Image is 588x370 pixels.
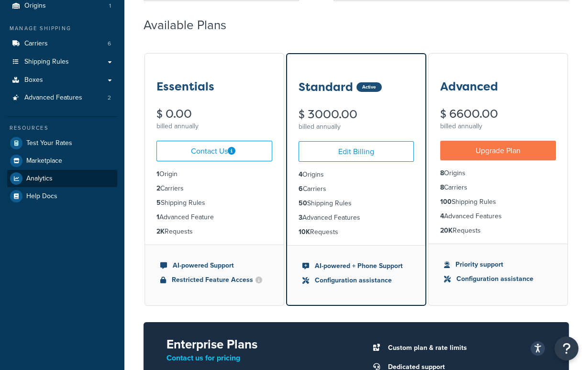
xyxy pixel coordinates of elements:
[299,169,302,179] strong: 4
[166,351,341,365] p: Contact us for pricing
[156,183,272,194] li: Carriers
[26,157,62,165] span: Marketplace
[160,260,268,271] li: AI-powered Support
[156,169,272,179] li: Origin
[440,141,556,160] a: Upgrade Plan
[440,225,453,235] strong: 20K
[440,182,444,192] strong: 8
[26,175,53,183] span: Analytics
[299,141,414,162] a: Edit Billing
[24,2,46,10] span: Origins
[299,227,414,237] li: Requests
[299,109,414,120] div: $ 3000.00
[7,35,117,53] li: Carriers
[299,198,414,209] li: Shipping Rules
[7,188,117,205] a: Help Docs
[24,40,48,48] span: Carriers
[7,24,117,33] div: Manage Shipping
[7,53,117,71] a: Shipping Rules
[7,135,117,152] a: Test Your Rates
[156,198,161,208] strong: 5
[7,71,117,89] a: Boxes
[156,226,165,236] strong: 2K
[440,108,556,120] div: $ 6600.00
[299,198,307,208] strong: 50
[156,108,272,120] div: $ 0.00
[156,141,272,161] a: Contact Us
[383,341,546,355] li: Custom plan & rate limits
[299,184,303,194] strong: 6
[299,120,414,134] div: billed annually
[7,35,117,53] a: Carriers 6
[156,120,272,133] div: billed annually
[156,169,159,179] strong: 1
[299,213,414,223] li: Advanced Features
[299,227,310,237] strong: 10K
[24,58,69,66] span: Shipping Rules
[108,40,111,48] span: 6
[7,152,117,169] a: Marketplace
[440,182,556,193] li: Carriers
[444,274,552,284] li: Configuration assistance
[440,211,556,222] li: Advanced Features
[166,337,341,351] h2: Enterprise Plans
[444,259,552,270] li: Priority support
[440,211,444,221] strong: 4
[440,197,452,207] strong: 100
[555,336,578,360] button: Open Resource Center
[109,2,111,10] span: 1
[299,184,414,194] li: Carriers
[26,192,57,201] span: Help Docs
[156,212,159,222] strong: 1
[24,94,82,102] span: Advanced Features
[156,226,272,237] li: Requests
[7,89,117,107] a: Advanced Features 2
[160,275,268,285] li: Restricted Feature Access
[299,213,302,223] strong: 3
[299,81,353,93] h3: Standard
[7,124,117,132] div: Resources
[299,169,414,180] li: Origins
[156,198,272,208] li: Shipping Rules
[7,170,117,187] a: Analytics
[302,275,410,286] li: Configuration assistance
[24,76,43,84] span: Boxes
[440,197,556,207] li: Shipping Rules
[440,225,556,236] li: Requests
[440,120,556,133] div: billed annually
[440,168,556,179] li: Origins
[440,80,498,93] h3: Advanced
[156,183,160,193] strong: 2
[302,261,410,271] li: AI-powered + Phone Support
[440,168,444,178] strong: 8
[356,82,382,92] div: Active
[7,89,117,107] li: Advanced Features
[156,80,214,93] h3: Essentials
[26,139,72,147] span: Test Your Rates
[156,212,272,223] li: Advanced Feature
[144,18,241,32] h2: Available Plans
[108,94,111,102] span: 2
